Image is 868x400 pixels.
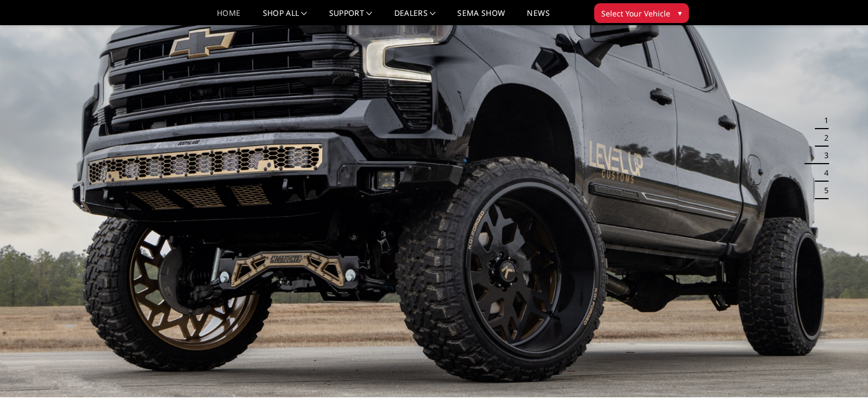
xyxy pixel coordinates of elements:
[263,9,307,25] a: shop all
[394,9,436,25] a: Dealers
[457,9,505,25] a: SEMA Show
[527,9,549,25] a: News
[594,3,689,23] button: Select Your Vehicle
[678,7,682,19] span: ▾
[601,8,670,19] span: Select Your Vehicle
[818,129,829,147] button: 2 of 5
[818,164,829,182] button: 4 of 5
[329,9,372,25] a: Support
[818,147,829,164] button: 3 of 5
[818,182,829,199] button: 5 of 5
[813,347,868,400] iframe: Chat Widget
[217,9,240,25] a: Home
[818,112,829,129] button: 1 of 5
